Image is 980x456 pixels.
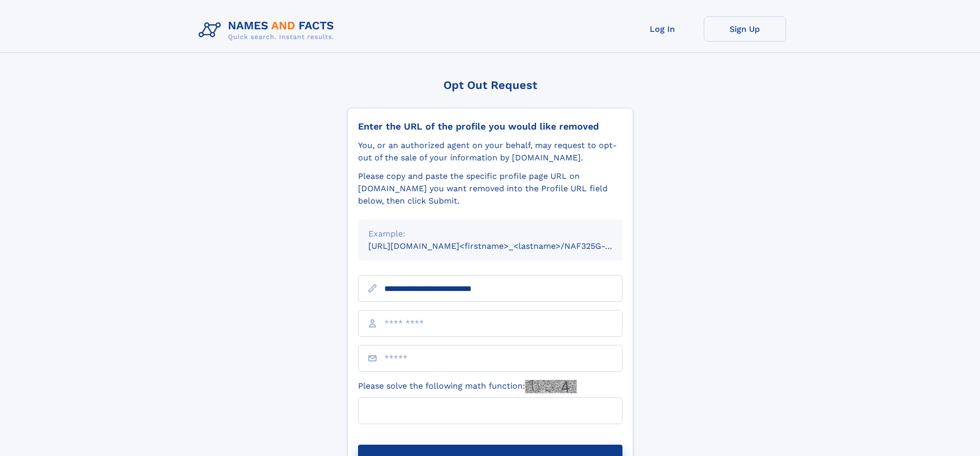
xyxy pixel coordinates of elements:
img: Logo Names and Facts [194,16,343,44]
a: Sign Up [704,16,786,42]
div: Opt Out Request [347,79,633,92]
div: You, or an authorized agent on your behalf, may request to opt-out of the sale of your informatio... [358,139,622,164]
a: Log In [621,16,704,42]
label: Please solve the following math function: [358,380,577,393]
div: Please copy and paste the specific profile page URL on [DOMAIN_NAME] you want removed into the Pr... [358,170,622,207]
div: Enter the URL of the profile you would like removed [358,121,622,132]
small: [URL][DOMAIN_NAME]<firstname>_<lastname>/NAF325G-xxxxxxxx [368,241,642,251]
div: Example: [368,228,612,240]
